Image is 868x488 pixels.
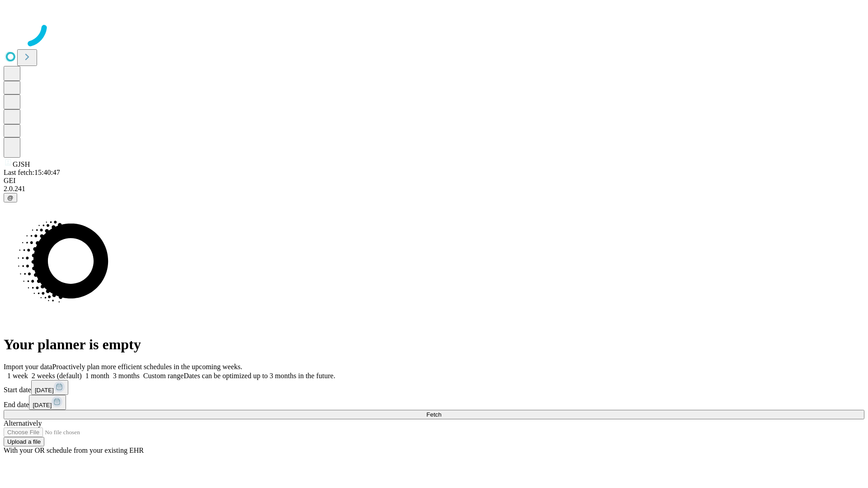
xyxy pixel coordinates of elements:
[7,372,28,380] span: 1 week
[4,177,864,185] div: GEI
[33,402,52,408] span: [DATE]
[4,169,60,176] span: Last fetch: 15:40:47
[426,411,441,418] span: Fetch
[4,410,864,419] button: Fetch
[13,160,30,168] span: GJSH
[4,193,17,202] button: @
[31,380,68,395] button: [DATE]
[4,336,864,353] h1: Your planner is empty
[35,387,54,394] span: [DATE]
[4,419,42,427] span: Alternatively
[4,437,44,446] button: Upload a file
[4,363,52,371] span: Import your data
[29,395,66,410] button: [DATE]
[85,372,109,380] span: 1 month
[52,363,242,371] span: Proactively plan more efficient schedules in the upcoming weeks.
[7,194,14,201] span: @
[184,372,335,380] span: Dates can be optimized up to 3 months in the future.
[4,185,864,193] div: 2.0.241
[113,372,140,380] span: 3 months
[4,395,864,410] div: End date
[32,372,82,380] span: 2 weeks (default)
[143,372,184,380] span: Custom range
[4,446,144,454] span: With your OR schedule from your existing EHR
[4,380,864,395] div: Start date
